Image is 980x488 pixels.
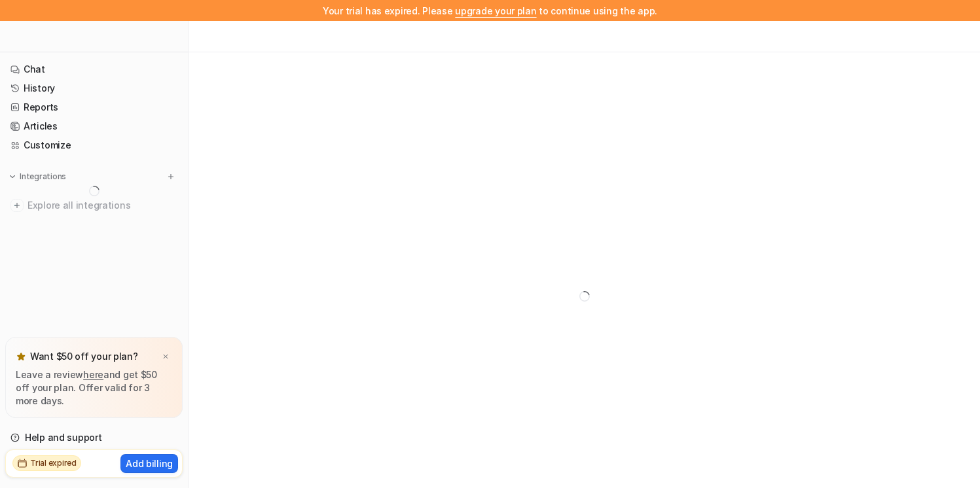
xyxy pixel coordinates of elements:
img: star [16,351,26,362]
img: x [162,353,170,361]
a: Help and support [5,428,183,447]
button: Add billing [120,454,178,473]
a: Chat [5,60,183,78]
img: explore all integrations [10,199,24,212]
p: Leave a review and get $50 off your plan. Offer valid for 3 more days. [16,368,172,408]
a: upgrade your plan [455,5,536,16]
p: Integrations [20,171,66,182]
p: Add billing [126,457,173,470]
img: expand menu [8,172,17,181]
a: History [5,79,183,97]
h2: Trial expired [30,457,77,469]
button: Integrations [5,170,70,183]
a: here [83,369,103,380]
img: menu_add.svg [166,172,175,181]
a: Explore all integrations [5,196,183,215]
span: Explore all integrations [27,195,177,216]
p: Want $50 off your plan? [30,350,138,363]
a: Customize [5,136,183,154]
a: Reports [5,98,183,116]
a: Articles [5,117,183,135]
